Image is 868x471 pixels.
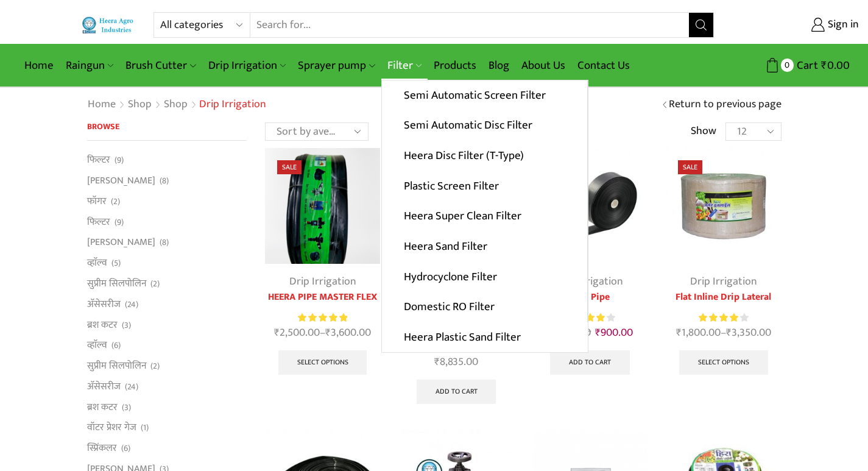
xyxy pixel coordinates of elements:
[821,56,850,75] bdi: 0.00
[87,376,121,397] a: अ‍ॅसेसरीज
[532,290,647,305] a: Rain Pipe
[121,442,130,455] span: (6)
[565,311,615,324] div: Rated 4.13 out of 5
[550,350,630,375] a: Add to cart: “Rain Pipe”
[325,324,371,342] bdi: 3,600.00
[87,211,110,232] a: फिल्टर
[556,272,623,291] a: Drip Irrigation
[87,191,107,211] a: फॉगर
[434,353,478,371] bdi: 8,835.00
[821,56,827,75] span: ₹
[428,51,482,80] a: Products
[87,119,119,133] span: Browse
[699,311,738,324] span: Rated out of 5
[87,253,107,274] a: व्हाॅल्व
[689,13,713,37] button: Search button
[141,422,149,434] span: (1)
[434,353,440,371] span: ₹
[199,98,266,112] h1: Drip Irrigation
[382,261,587,292] a: Hydrocyclone Filter
[265,122,369,141] select: Shop order
[87,314,118,335] a: ब्रश कटर
[781,58,794,71] span: 0
[690,272,757,291] a: Drip Irrigation
[482,51,515,80] a: Blog
[115,154,124,166] span: (9)
[676,324,682,342] span: ₹
[382,232,587,262] a: Heera Sand Filter
[382,292,587,322] a: Domestic RO Filter
[278,350,367,375] a: Select options for “HEERA PIPE MASTER FLEX”
[666,290,781,305] a: Flat Inline Drip Lateral
[382,141,587,171] a: Heera Disc Filter (T-Type)
[298,311,347,324] span: Rated out of 5
[160,175,169,187] span: (8)
[382,171,587,201] a: Plastic Screen Filter
[732,14,859,36] a: Sign in
[417,380,496,404] a: Add to cart: “Heera Flat Inline Drip Package For 1 Acre (Package of 10500)”
[202,51,292,80] a: Drip Irrigation
[87,335,107,356] a: व्हाॅल्व
[726,324,771,342] bdi: 3,350.00
[726,54,850,77] a: 0 Cart ₹0.00
[150,278,160,290] span: (2)
[595,324,601,342] span: ₹
[60,51,119,80] a: Raingun
[382,80,587,111] a: Semi Automatic Screen Filter
[87,397,118,417] a: ब्रश कटर
[125,381,138,393] span: (24)
[87,294,121,314] a: अ‍ॅसेसरीज
[265,148,380,263] img: Heera Gold Krushi Pipe Black
[160,236,169,249] span: (8)
[571,51,636,80] a: Contact Us
[274,324,280,342] span: ₹
[325,324,331,342] span: ₹
[18,51,60,80] a: Home
[111,196,120,208] span: (2)
[125,299,138,311] span: (24)
[726,324,732,342] span: ₹
[532,148,647,263] img: Heera Rain Pipe
[87,97,266,113] nav: Breadcrumb
[691,124,716,140] span: Show
[274,324,320,342] bdi: 2,500.00
[277,160,302,174] span: Sale
[794,57,818,74] span: Cart
[298,311,347,324] div: Rated 5.00 out of 5
[111,339,121,352] span: (6)
[87,438,117,459] a: स्प्रिंकलर
[289,272,356,291] a: Drip Irrigation
[678,160,702,174] span: Sale
[699,311,748,324] div: Rated 4.00 out of 5
[87,273,146,294] a: सुप्रीम सिलपोलिन
[382,110,587,141] a: Semi Automatic Disc Filter
[292,51,381,80] a: Sprayer pump
[150,360,160,372] span: (2)
[111,257,121,269] span: (5)
[666,148,781,263] img: Flat Inline Drip Lateral
[122,319,131,331] span: (3)
[87,232,155,253] a: [PERSON_NAME]
[515,51,571,80] a: About Us
[87,356,146,377] a: सुप्रीम सिलपोलिन
[250,13,690,37] input: Search for...
[87,153,110,170] a: फिल्टर
[119,51,202,80] a: Brush Cutter
[163,97,188,113] a: Shop
[87,417,136,438] a: वॉटर प्रेशर गेज
[825,17,859,33] span: Sign in
[122,402,131,414] span: (3)
[595,324,633,342] bdi: 900.00
[676,324,721,342] bdi: 1,800.00
[87,171,155,191] a: [PERSON_NAME]
[666,325,781,341] span: –
[382,322,588,353] a: Heera Plastic Sand Filter
[381,51,428,80] a: Filter
[382,201,587,232] a: Heera Super Clean Filter
[265,325,380,341] span: –
[115,216,124,228] span: (9)
[265,290,380,305] a: HEERA PIPE MASTER FLEX
[669,97,782,113] a: Return to previous page
[87,97,116,113] a: Home
[679,350,768,375] a: Select options for “Flat Inline Drip Lateral”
